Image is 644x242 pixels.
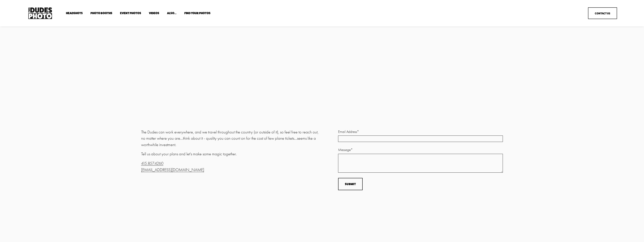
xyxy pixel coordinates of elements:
[141,161,163,166] a: 415.857.4260
[184,12,211,15] span: Find Your Photos
[141,151,321,157] p: Tell us about your plans and let's make some magic together.
[184,11,211,15] a: folder dropdown
[167,11,177,15] a: folder dropdown
[66,11,83,15] a: folder dropdown
[27,6,53,20] img: Two Dudes Photo | Headshots, Portraits &amp; Photo Booths
[141,129,321,148] p: The Dudes can work everywhere, and we travel throughout the country (or outside of it), so feel f...
[588,7,617,19] a: Contact Us
[90,12,112,15] span: Photo Booths
[149,11,159,15] a: Videos
[338,178,362,190] input: Submit
[120,11,141,15] a: Event Photos
[338,147,503,153] label: Message
[90,11,112,15] a: folder dropdown
[167,12,177,15] span: Also...
[141,167,204,172] a: [EMAIL_ADDRESS][DOMAIN_NAME]
[338,129,503,135] label: Email Address
[66,12,83,15] span: Headshots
